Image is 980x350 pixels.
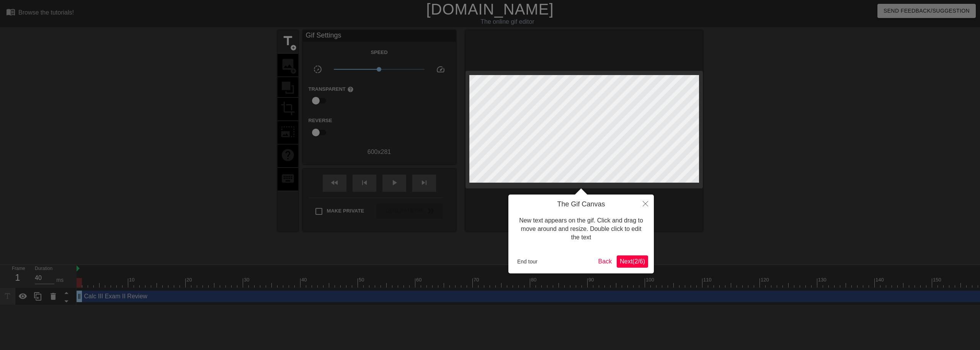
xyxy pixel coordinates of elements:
button: Back [595,255,615,268]
button: Next [617,255,648,268]
h4: The Gif Canvas [514,200,648,209]
span: Next ( 2 / 6 ) [620,258,645,265]
div: New text appears on the gif. Click and drag to move around and resize. Double click to edit the text [514,209,648,250]
button: End tour [514,256,541,267]
button: Close [637,195,654,212]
